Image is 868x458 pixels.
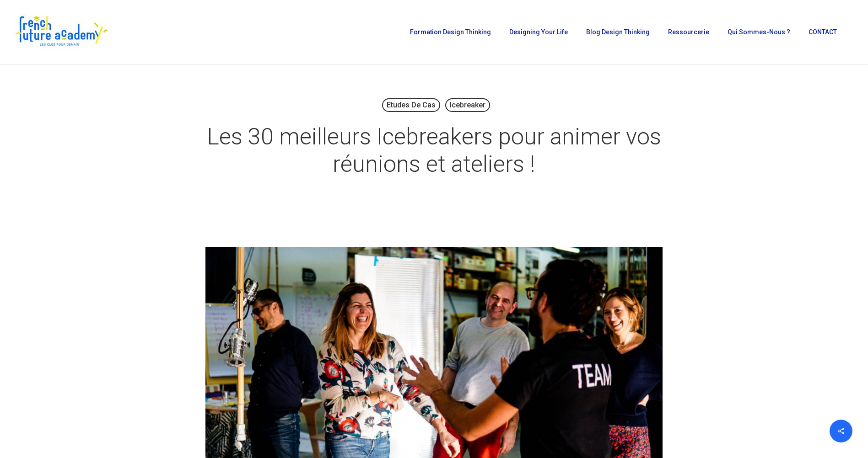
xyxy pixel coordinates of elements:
a: Ressourcerie [663,29,714,35]
span: Qui sommes-nous ? [728,28,790,36]
a: Icebreaker [445,98,490,112]
span: Blog Design Thinking [586,28,650,36]
span: CONTACT [809,28,837,36]
h1: Les 30 meilleurs Icebreakers pour animer vos réunions et ateliers ! [205,114,663,187]
a: Blog Design Thinking [582,29,654,35]
a: Formation Design Thinking [405,29,496,35]
a: CONTACT [804,29,841,35]
a: Etudes de cas [382,98,440,112]
span: Formation Design Thinking [410,28,491,36]
span: Designing Your Life [509,28,568,36]
a: Qui sommes-nous ? [723,29,795,35]
span: Ressourcerie [668,28,709,36]
img: French Future Academy [13,14,109,50]
a: Designing Your Life [505,29,572,35]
